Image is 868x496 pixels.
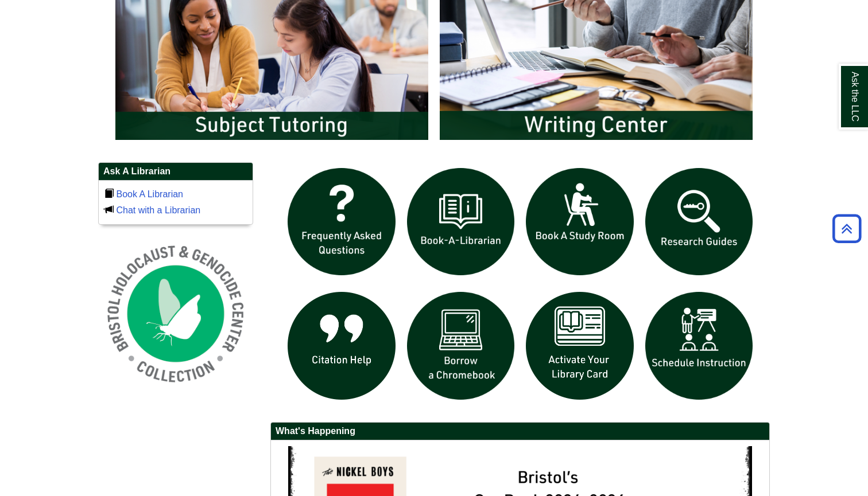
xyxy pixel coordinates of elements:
img: Borrow a chromebook icon links to the borrow a chromebook web page [401,286,521,405]
h2: What's Happening [271,423,769,440]
a: Book A Librarian [116,189,183,199]
img: book a study room icon links to book a study room web page [520,162,640,282]
img: frequently asked questions [282,162,401,282]
img: For faculty. Schedule Library Instruction icon links to form. [640,286,759,405]
img: Holocaust and Genocide Collection [98,236,253,391]
a: Chat with a Librarian [116,205,200,215]
a: Back to Top [828,221,865,236]
img: citation help icon links to citation help guide page [282,286,401,405]
img: Book a Librarian icon links to book a librarian web page [401,162,521,282]
img: activate Library Card icon links to form to activate student ID into library card [520,286,640,405]
div: slideshow [282,162,758,411]
h2: Ask A Librarian [99,163,253,181]
img: Research Guides icon links to research guides web page [640,162,759,282]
